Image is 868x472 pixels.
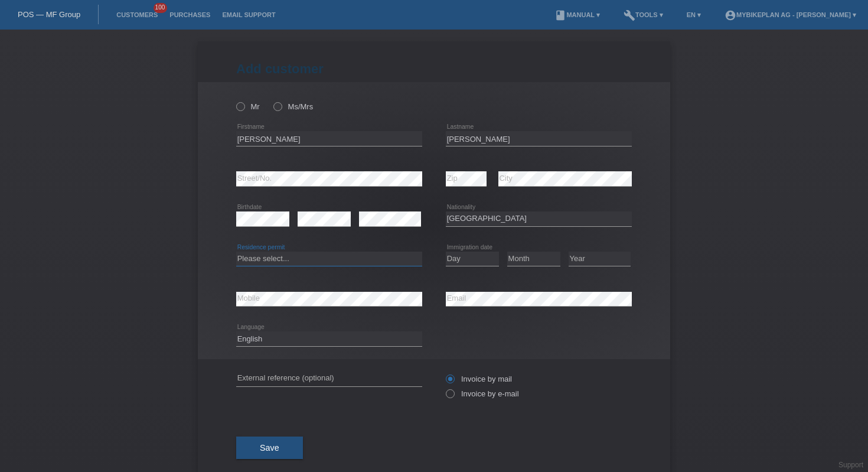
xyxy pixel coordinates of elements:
[236,102,244,110] input: Mr
[446,375,453,389] input: Invoice by mail
[236,437,303,459] button: Save
[681,11,707,18] a: EN ▾
[164,11,216,18] a: Purchases
[260,443,279,453] span: Save
[719,11,862,18] a: account_circleMybikeplan AG - [PERSON_NAME] ▾
[273,102,313,111] label: Ms/Mrs
[18,10,80,19] a: POS — MF Group
[110,11,164,18] a: Customers
[236,61,632,76] h1: Add customer
[216,11,281,18] a: Email Support
[725,9,736,21] i: account_circle
[624,9,635,21] i: build
[618,11,669,18] a: buildTools ▾
[838,461,863,469] a: Support
[554,9,566,21] i: book
[446,389,519,398] label: Invoice by e-mail
[236,102,260,111] label: Mr
[154,3,168,13] span: 100
[446,375,512,383] label: Invoice by mail
[273,102,281,110] input: Ms/Mrs
[446,389,453,404] input: Invoice by e-mail
[549,11,606,18] a: bookManual ▾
